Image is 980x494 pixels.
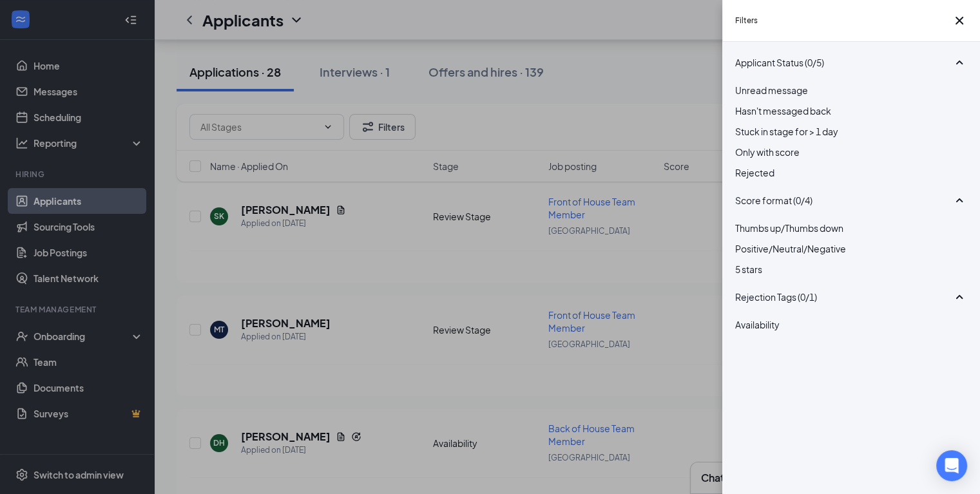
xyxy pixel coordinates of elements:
[735,243,846,254] span: Positive/Neutral/Negative
[735,146,800,158] span: Only with score
[735,319,780,330] span: Availability
[936,450,967,481] div: Open Intercom Messenger
[735,222,843,234] span: Thumbs up/Thumbs down
[735,15,758,26] h5: Filters
[735,105,831,117] span: Hasn't messaged back
[735,167,774,178] span: Rejected
[952,193,967,208] svg: SmallChevronUp
[735,290,817,304] span: Rejection Tags (0/1)
[952,13,967,28] svg: Cross
[735,126,838,137] span: Stuck in stage for > 1 day
[735,55,824,70] span: Applicant Status (0/5)
[735,84,808,96] span: Unread message
[952,289,967,305] svg: SmallChevronUp
[735,263,762,275] span: 5 stars
[952,55,967,70] svg: SmallChevronUp
[735,193,812,207] span: Score format (0/4)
